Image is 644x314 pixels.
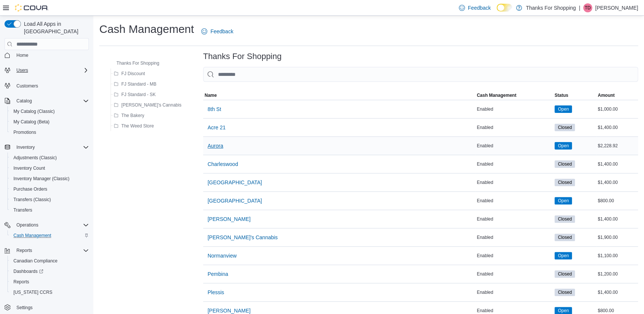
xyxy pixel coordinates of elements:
[475,141,553,150] div: Enabled
[475,196,553,205] div: Enabled
[208,197,262,204] span: [GEOGRAPHIC_DATA]
[208,179,262,186] span: [GEOGRAPHIC_DATA]
[583,3,592,12] div: Tyler Dirks
[558,289,572,296] span: Closed
[13,233,51,238] span: Cash Management
[13,119,50,125] span: My Catalog (Beta)
[10,174,72,183] a: Inventory Manager (Classic)
[111,121,157,130] button: The Weed Store
[596,233,638,242] div: $1,900.00
[13,207,32,213] span: Transfers
[210,28,233,35] span: Feedback
[1,96,92,106] button: Catalog
[198,24,236,39] a: Feedback
[1,245,92,256] button: Reports
[111,80,159,89] button: FJ Standard - MB
[553,91,596,100] button: Status
[111,90,159,99] button: FJ Standard - SK
[13,268,43,274] span: Dashboards
[596,123,638,132] div: $1,400.00
[13,221,41,230] button: Operations
[475,178,553,187] div: Enabled
[558,179,572,186] span: Closed
[596,178,638,187] div: $1,400.00
[13,66,31,75] button: Users
[208,252,237,259] span: Normanview
[596,105,638,114] div: $1,000.00
[10,153,60,162] a: Adjustments (Classic)
[554,92,568,98] span: Status
[10,185,50,194] a: Purchase Orders
[477,92,516,98] span: Cash Management
[121,123,154,129] span: The Weed Store
[554,160,575,168] span: Closed
[208,289,224,296] span: Plessis
[10,164,89,173] span: Inventory Count
[16,98,32,104] span: Catalog
[475,105,553,114] div: Enabled
[7,205,92,215] button: Transfers
[579,3,580,12] p: |
[468,4,491,12] span: Feedback
[203,91,475,100] button: Name
[16,222,38,228] span: Operations
[10,256,60,265] a: Canadian Compliance
[13,143,38,152] button: Inventory
[13,165,45,171] span: Inventory Count
[10,267,89,276] span: Dashboards
[10,277,89,286] span: Reports
[13,186,47,192] span: Purchase Orders
[205,230,281,245] button: [PERSON_NAME]'s Cannabis
[10,117,89,126] span: My Catalog (Beta)
[203,67,638,82] input: This is a search bar. As you type, the results lower in the page will automatically filter.
[208,215,251,223] span: [PERSON_NAME]
[13,258,57,264] span: Canadian Compliance
[116,60,159,66] span: Thanks For Shopping
[596,215,638,224] div: $1,400.00
[21,20,89,35] span: Load All Apps in [GEOGRAPHIC_DATA]
[554,289,575,296] span: Closed
[205,267,231,281] button: Pembina
[13,303,89,312] span: Settings
[16,144,35,150] span: Inventory
[13,143,89,152] span: Inventory
[121,102,181,108] span: [PERSON_NAME]'s Cannabis
[1,142,92,153] button: Inventory
[205,175,265,190] button: [GEOGRAPHIC_DATA]
[111,69,148,78] button: FJ Discount
[121,92,156,98] span: FJ Standard - SK
[16,67,28,73] span: Users
[558,252,569,259] span: Open
[554,179,575,186] span: Closed
[596,91,638,100] button: Amount
[595,3,638,12] p: [PERSON_NAME]
[208,234,278,241] span: [PERSON_NAME]'s Cannabis
[16,83,38,89] span: Customers
[13,221,89,230] span: Operations
[1,302,92,313] button: Settings
[13,155,57,161] span: Adjustments (Classic)
[475,251,553,260] div: Enabled
[554,124,575,131] span: Closed
[1,65,92,76] button: Users
[596,196,638,205] div: $800.00
[205,248,240,263] button: Normanview
[10,195,54,204] a: Transfers (Classic)
[558,216,572,222] span: Closed
[13,66,89,75] span: Users
[13,246,35,255] button: Reports
[526,3,576,12] p: Thanks For Shopping
[7,173,92,184] button: Inventory Manager (Classic)
[13,108,55,114] span: My Catalog (Classic)
[121,113,144,118] span: The Bakery
[10,117,53,126] a: My Catalog (Beta)
[208,142,223,150] span: Aurora
[596,270,638,278] div: $1,200.00
[10,107,89,116] span: My Catalog (Classic)
[7,127,92,138] button: Promotions
[558,142,569,149] span: Open
[7,106,92,117] button: My Catalog (Classic)
[13,197,51,203] span: Transfers (Classic)
[208,124,225,131] span: Acre 21
[7,117,92,127] button: My Catalog (Beta)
